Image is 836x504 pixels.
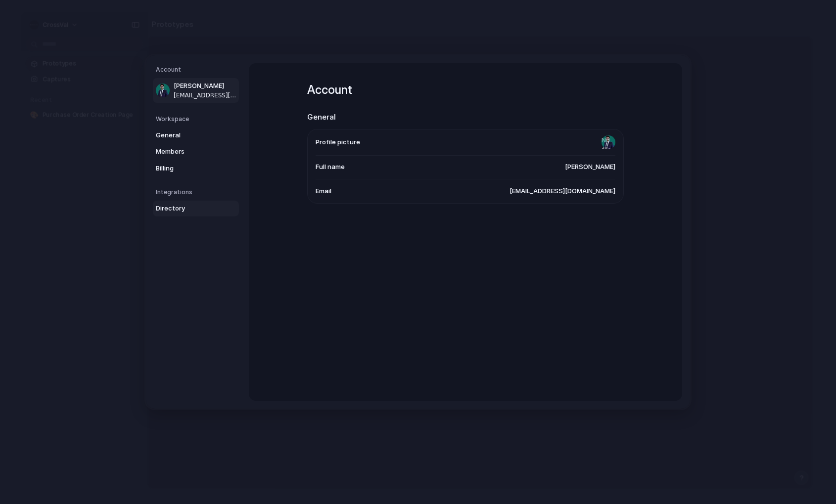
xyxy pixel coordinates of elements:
span: Directory [156,204,219,213]
h1: Account [307,81,624,99]
span: Email [316,186,331,196]
span: [EMAIL_ADDRESS][DOMAIN_NAME] [174,90,237,99]
h5: Account [156,65,239,74]
span: [EMAIL_ADDRESS][DOMAIN_NAME] [510,186,615,196]
h5: Workspace [156,114,239,123]
a: Billing [153,160,239,176]
span: Full name [316,162,345,172]
h5: Integrations [156,188,239,197]
h2: General [307,112,624,123]
a: Members [153,144,239,160]
span: Members [156,147,219,157]
a: General [153,127,239,143]
span: Billing [156,163,219,173]
a: [PERSON_NAME][EMAIL_ADDRESS][DOMAIN_NAME] [153,78,239,103]
span: Profile picture [316,137,360,147]
span: General [156,130,219,140]
a: Directory [153,201,239,216]
span: [PERSON_NAME] [174,81,237,91]
span: [PERSON_NAME] [565,162,615,172]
